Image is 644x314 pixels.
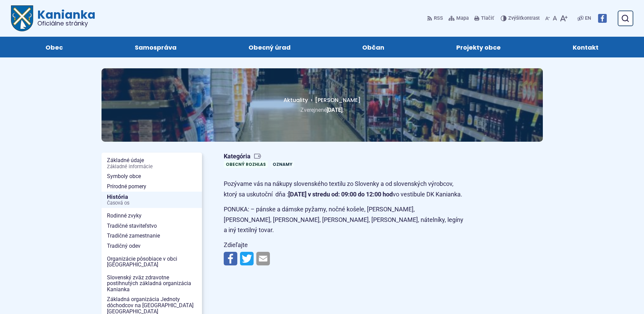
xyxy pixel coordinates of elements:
strong: [DATE] v stredu od: 09:00 do 12:00 hod [288,191,393,198]
span: História [107,192,197,208]
span: Základné údaje [107,155,197,171]
button: Zvýšiťkontrast [501,11,541,25]
span: Mapa [456,14,469,22]
img: Zdieľať na Twitteri [240,252,254,265]
span: Časová os [107,200,197,206]
span: Symboly obce [107,171,197,181]
img: Prejsť na Facebook stránku [598,14,607,23]
span: Kontakt [573,37,599,57]
a: Prírodné pomery [102,181,202,192]
span: Obecný úrad [249,37,291,57]
a: Organizácie pôsobiace v obci [GEOGRAPHIC_DATA] [102,254,202,270]
a: Obec [16,37,92,57]
a: Kontakt [544,37,628,57]
span: Projekty obce [456,37,501,57]
a: EN [584,14,592,22]
a: Slovenský zväz zdravotne postihnutých základná organizácia Kanianka [102,273,202,295]
button: Tlačiť [473,11,495,25]
span: Základné informácie [107,164,197,170]
span: EN [585,14,591,22]
a: Základné údajeZákladné informácie [102,155,202,171]
button: Zväčšiť veľkosť písma [558,11,569,25]
a: Obecný rozhlas [224,161,268,168]
p: PONUKA: – pánske a dámske pyžamy, nočné košele, [PERSON_NAME], [PERSON_NAME], [PERSON_NAME], [PER... [224,204,465,235]
a: Tradičný odev [102,241,202,251]
span: Samospráva [135,37,177,57]
p: Zdieľajte [224,240,465,250]
a: HistóriaČasová os [102,192,202,208]
button: Zmenšiť veľkosť písma [544,11,551,25]
span: Oficiálne stránky [37,20,95,27]
span: Kanianka [33,9,95,27]
a: Rodinné zvyky [102,211,202,221]
a: Projekty obce [427,37,530,57]
a: RSS [427,11,444,25]
p: Pozývame vás na nákupy slovenského textilu zo Slovenky a od slovenských výrobcov, ktorý sa uskuto... [224,179,465,199]
a: Samospráva [106,37,206,57]
a: Aktuality [283,96,308,104]
button: Nastaviť pôvodnú veľkosť písma [551,11,558,25]
a: Oznamy [271,161,294,168]
a: [PERSON_NAME] [308,96,361,104]
a: Tradičné staviteľstvo [102,221,202,231]
a: Mapa [447,11,470,25]
span: Občan [362,37,384,57]
img: Zdieľať na Facebooku [224,252,237,265]
span: Tradičné staviteľstvo [107,221,197,231]
span: RSS [434,14,443,22]
a: Tradičné zamestnanie [102,231,202,241]
p: Zverejnené . [123,105,521,115]
img: Zdieľať e-mailom [256,252,270,265]
img: Prejsť na domovskú stránku [11,5,33,31]
span: Tradičné zamestnanie [107,231,197,241]
a: Občan [333,37,414,57]
span: kontrast [508,16,540,21]
span: Rodinné zvyky [107,211,197,221]
span: Tlačiť [481,16,494,21]
a: Obecný úrad [219,37,320,57]
span: Slovenský zväz zdravotne postihnutých základná organizácia Kanianka [107,273,197,295]
span: Tradičný odev [107,241,197,251]
span: Organizácie pôsobiace v obci [GEOGRAPHIC_DATA] [107,254,197,270]
span: Kategória [224,153,297,160]
span: Obec [45,37,63,57]
a: Logo Kanianka, prejsť na domovskú stránku. [11,5,95,31]
span: Prírodné pomery [107,181,197,192]
a: Symboly obce [102,171,202,181]
span: [DATE] [327,107,343,113]
span: Zvýšiť [508,15,521,21]
span: [PERSON_NAME] [315,96,361,104]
